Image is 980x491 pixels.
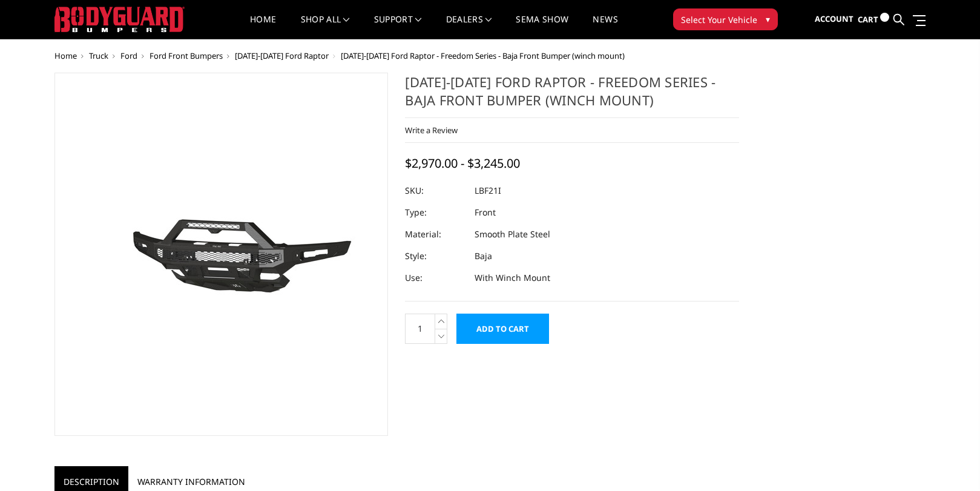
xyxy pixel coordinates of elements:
[405,245,465,267] dt: Style:
[405,267,465,289] dt: Use:
[54,7,185,32] img: BODYGUARD BUMPERS
[374,15,422,39] a: Support
[120,50,137,61] a: Ford
[475,267,550,289] dd: With Winch Mount
[446,15,492,39] a: Dealers
[475,245,492,267] dd: Baja
[593,15,617,39] a: News
[858,14,878,25] span: Cart
[673,8,778,30] button: Select Your Vehicle
[766,13,770,25] span: ▾
[405,155,520,171] span: $2,970.00 - $3,245.00
[341,50,625,61] span: [DATE]-[DATE] Ford Raptor - Freedom Series - Baja Front Bumper (winch mount)
[681,13,757,26] span: Select Your Vehicle
[89,50,108,61] a: Truck
[54,50,77,61] a: Home
[405,180,465,202] dt: SKU:
[250,15,276,39] a: Home
[475,202,496,223] dd: Front
[405,125,458,136] a: Write a Review
[405,202,465,223] dt: Type:
[405,223,465,245] dt: Material:
[516,15,568,39] a: SEMA Show
[301,15,350,39] a: shop all
[150,50,223,61] a: Ford Front Bumpers
[456,314,549,344] input: Add to Cart
[405,73,739,118] h1: [DATE]-[DATE] Ford Raptor - Freedom Series - Baja Front Bumper (winch mount)
[815,3,853,36] a: Account
[70,183,372,325] img: 2021-2025 Ford Raptor - Freedom Series - Baja Front Bumper (winch mount)
[815,13,853,24] span: Account
[54,73,389,436] a: 2021-2025 Ford Raptor - Freedom Series - Baja Front Bumper (winch mount)
[235,50,329,61] a: [DATE]-[DATE] Ford Raptor
[475,180,501,202] dd: LBF21I
[858,3,889,36] a: Cart
[475,223,550,245] dd: Smooth Plate Steel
